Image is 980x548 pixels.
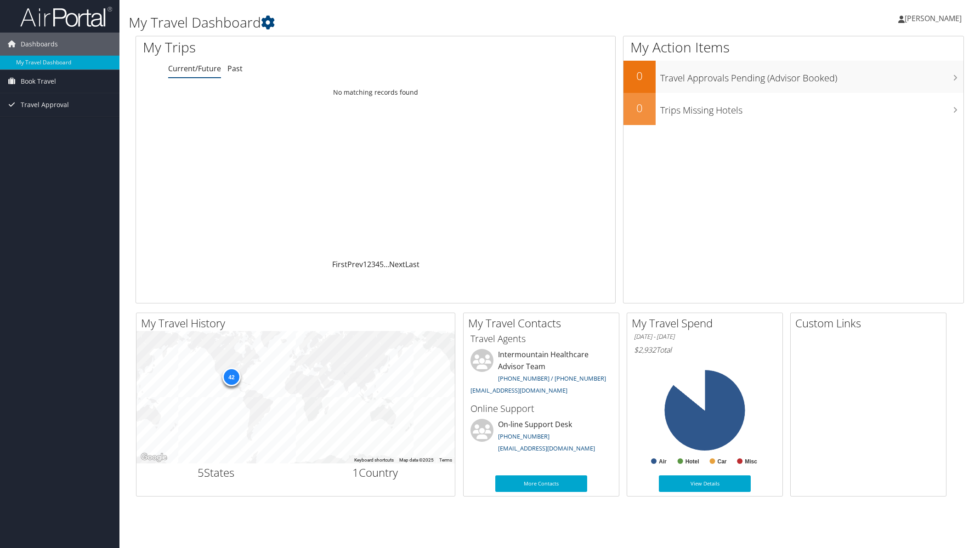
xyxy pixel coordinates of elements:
text: Misc [745,458,757,465]
a: More Contacts [495,475,587,492]
div: 42 [222,368,240,386]
h2: My Travel Contacts [468,315,619,331]
a: [EMAIL_ADDRESS][DOMAIN_NAME] [498,444,595,452]
li: On-line Support Desk [466,419,617,457]
h6: [DATE] - [DATE] [634,332,776,341]
text: Air [659,458,667,465]
a: 4 [375,259,380,269]
h2: Custom Links [795,315,946,331]
h1: My Travel Dashboard [129,13,690,32]
text: Car [718,458,727,465]
h1: My Trips [143,38,409,57]
img: Google [139,451,169,463]
span: … [384,259,389,269]
a: Open this area in Google Maps (opens a new window) [139,451,169,463]
a: View Details [659,475,751,492]
h2: 0 [623,68,656,84]
h3: Trips Missing Hotels [660,99,964,117]
a: Next [389,259,405,269]
h1: My Action Items [623,38,964,57]
span: $2,932 [634,345,656,355]
span: Map data ©2025 [399,457,434,462]
span: [PERSON_NAME] [905,13,962,23]
a: Terms (opens in new tab) [439,457,452,462]
span: 1 [352,465,359,480]
a: Past [227,63,243,74]
a: [PHONE_NUMBER] [498,432,549,440]
span: 5 [198,465,204,480]
h2: 0 [623,100,656,116]
a: [PERSON_NAME] [898,5,971,32]
text: Hotel [685,458,699,465]
h6: Total [634,345,776,355]
img: airportal-logo.png [20,6,112,28]
a: 0Trips Missing Hotels [623,93,964,125]
h2: Country [303,465,448,480]
h3: Online Support [470,402,612,415]
td: No matching records found [136,84,615,101]
a: 2 [367,259,371,269]
button: Keyboard shortcuts [354,457,394,463]
a: [EMAIL_ADDRESS][DOMAIN_NAME] [470,386,567,394]
h2: My Travel History [141,315,455,331]
h3: Travel Approvals Pending (Advisor Booked) [660,67,964,85]
a: 5 [380,259,384,269]
h2: My Travel Spend [632,315,782,331]
a: First [332,259,347,269]
a: 0Travel Approvals Pending (Advisor Booked) [623,61,964,93]
a: Prev [347,259,363,269]
li: Intermountain Healthcare Advisor Team [466,349,617,398]
h2: States [143,465,289,480]
a: Last [405,259,419,269]
a: [PHONE_NUMBER] / [PHONE_NUMBER] [498,374,606,382]
a: 3 [371,259,375,269]
a: 1 [363,259,367,269]
a: Current/Future [168,63,221,74]
span: Travel Approval [21,93,69,116]
span: Dashboards [21,33,58,56]
h3: Travel Agents [470,332,612,345]
span: Book Travel [21,70,56,93]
